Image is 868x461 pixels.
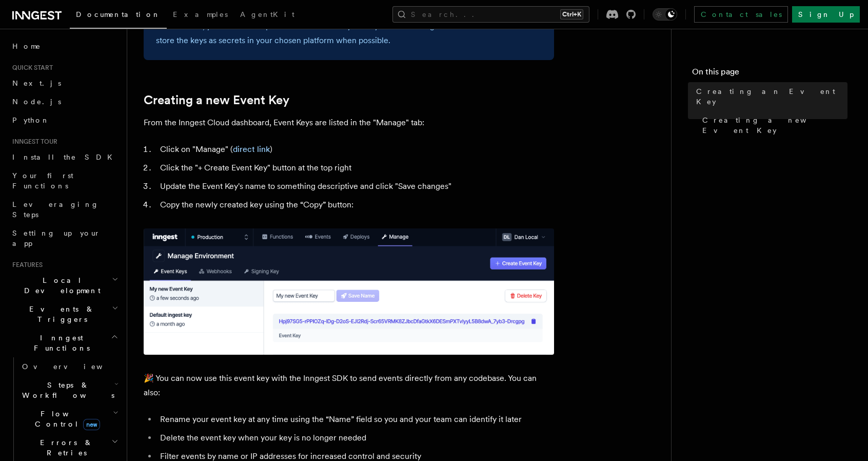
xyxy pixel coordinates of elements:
[8,166,121,195] a: Your first Functions
[692,82,847,111] a: Creating an Event Key
[8,92,121,111] a: Node.js
[76,10,161,18] span: Documentation
[167,3,234,28] a: Examples
[702,115,847,136] span: Creating a new Event Key
[8,64,53,72] span: Quick start
[157,412,554,427] li: Rename your event key at any time using the “Name” field so you and your team can identify it later
[157,431,554,445] li: Delete the event key when your key is no longer needed
[560,9,583,20] kbd: Ctrl+K
[173,10,228,18] span: Examples
[83,419,100,430] span: new
[18,409,113,429] span: Flow Control
[157,161,554,175] li: Click the "+ Create Event Key" button at the top right
[8,138,57,146] span: Inngest tour
[157,179,554,194] li: Update the Event Key's name to something descriptive and click "Save changes"
[692,66,847,82] h4: On this page
[8,37,121,55] a: Home
[8,224,121,253] a: Setting up your app
[696,86,847,107] span: Creating an Event Key
[8,111,121,129] a: Python
[18,357,121,376] a: Overview
[8,74,121,92] a: Next.js
[70,3,167,29] a: Documentation
[12,171,73,190] span: Your first Functions
[698,111,847,140] a: Creating a new Event Key
[157,142,554,157] li: Click on "Manage" ( )
[18,437,111,458] span: Errors & Retries
[8,195,121,224] a: Leveraging Steps
[12,98,61,106] span: Node.js
[12,116,50,124] span: Python
[233,144,270,154] a: direct link
[12,200,99,219] span: Leveraging Steps
[240,10,294,18] span: AgentKit
[392,6,589,23] button: Search...Ctrl+K
[144,371,554,400] p: 🎉 You can now use this event key with the Inngest SDK to send events directly from any codebase. ...
[8,271,121,300] button: Local Development
[8,261,43,269] span: Features
[18,376,121,405] button: Steps & Workflows
[653,8,677,21] button: Toggle dark mode
[8,300,121,329] button: Events & Triggers
[18,380,114,400] span: Steps & Workflows
[144,93,289,107] a: Creating a new Event Key
[157,198,554,212] li: Copy the newly created key using the “Copy” button:
[792,6,860,23] a: Sign Up
[12,229,101,247] span: Setting up your app
[8,329,121,357] button: Inngest Functions
[144,116,554,130] p: From the Inngest Cloud dashboard, Event Keys are listed in the "Manage" tab:
[8,333,111,353] span: Inngest Functions
[234,3,301,28] a: AgentKit
[18,405,121,433] button: Flow Controlnew
[144,228,554,355] img: A newly created Event Key in the Inngest Cloud dashboard
[22,362,128,371] span: Overview
[694,6,788,23] a: Contact sales
[12,153,119,161] span: Install the SDK
[8,275,112,296] span: Local Development
[12,79,61,87] span: Next.js
[8,304,112,324] span: Events & Triggers
[8,148,121,166] a: Install the SDK
[12,41,41,51] span: Home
